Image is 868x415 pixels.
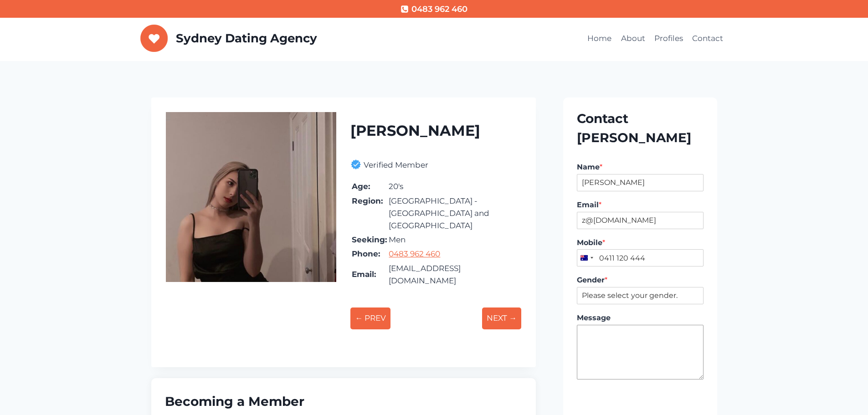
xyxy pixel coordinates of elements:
h2: Becoming a Member [165,392,523,411]
td: Men [388,233,520,246]
a: 0483 962 460 [401,3,467,16]
h1: [PERSON_NAME] [350,120,521,142]
label: Name [577,163,704,172]
strong: Phone: [352,249,380,258]
a: NEXT → [482,300,521,337]
a: Sydney Dating Agency [140,25,317,52]
label: Mobile [577,238,704,248]
strong: Email: [352,270,376,279]
p: Verified Member [364,159,428,171]
img: Sydney Dating Agency [140,25,168,52]
td: 20's [388,180,520,193]
a: ← PREV [350,300,390,337]
td: [EMAIL_ADDRESS][DOMAIN_NAME] [388,262,520,287]
p: Sydney Dating Agency [176,31,317,46]
a: Profiles [650,28,688,50]
p: NEXT → [482,307,521,329]
strong: Region: [352,196,383,205]
a: Contact [688,28,728,50]
label: Gender [577,276,704,285]
strong: Seeking: [352,235,387,244]
h2: Contact [PERSON_NAME] [577,109,704,147]
a: 0483 962 460 [389,249,440,258]
nav: Primary Navigation [583,28,728,50]
strong: Age: [352,182,370,191]
td: [GEOGRAPHIC_DATA] - [GEOGRAPHIC_DATA] and [GEOGRAPHIC_DATA] [388,195,520,233]
a: Home [583,28,616,50]
img: verified-badge.png [350,159,364,170]
p: ← PREV [350,307,390,329]
button: Selected country [577,249,596,266]
label: Message [577,313,704,323]
a: About [616,28,649,50]
input: Mobile [577,249,704,266]
span: 0483 962 460 [411,3,467,16]
label: Email [577,200,704,210]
